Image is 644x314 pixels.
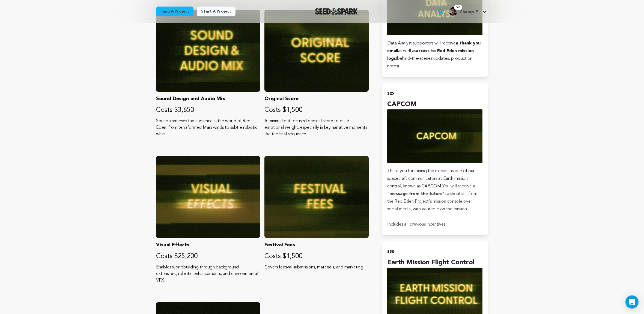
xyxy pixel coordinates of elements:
h2: $50 [387,248,482,256]
p: Sound Design and Audio Mix [156,95,260,103]
a: Start a project [197,7,235,16]
span: Champ E. [460,10,479,14]
p: Sound immerses the audience in the world of Red Eden, from terraformed Mars winds to subtle robot... [156,118,260,137]
p: Visual Effects [156,241,260,249]
p: Includes all previous incentives. [387,221,482,228]
div: Champ E.'s Profile [449,7,479,16]
span: as well as [398,49,416,53]
strong: access to Red Eden mission logs [387,49,474,61]
img: Seed&Spark Logo Dark Mode [315,8,358,15]
div: Open Intercom Messenger [625,295,639,309]
img: incentive [387,109,482,163]
button: $25 CAPCOM incentive Thank you for joining the mission as one of our spacecraft communicators at ... [382,83,488,235]
a: Champ E.'s Profile [448,6,488,16]
span: Data Analyst supporters will receive [387,41,456,46]
img: c064c1db073dc7d5.png [449,7,457,16]
p: You will receive a " ": a shoutout from the Red Eden Project's mission console over social media,... [387,167,482,213]
p: Costs $25,200 [156,252,260,261]
p: Costs $1,500 [264,106,368,115]
p: Original Score [264,95,368,103]
a: Seed&Spark Homepage [315,8,358,15]
span: (behind-the-scenes updates, production notes). [387,56,472,68]
p: Festival Fees [264,241,368,249]
span: Thank you for joining the mission as one of our spacecraft communicators at Earth mission control... [387,169,475,189]
h4: Earth Mission Flight Control [387,258,482,268]
strong: a thank you email [387,41,481,53]
span: 92 [454,5,462,10]
p: Covers festival submissions, materials, and marketing. [264,264,368,271]
span: Champ E.'s Profile [448,6,488,17]
h4: CAPCOM [387,100,482,109]
p: Costs $1,500 [264,252,368,261]
p: A minimal but focused original score to build emotional weight, especially in key narrative momen... [264,118,368,137]
p: Costs $3,650 [156,106,260,115]
a: Fund a project [156,7,193,16]
strong: message from the future [389,192,443,196]
h2: $25 [387,90,482,97]
p: Enables worldbuilding through background extensions, robotic enhancements, and environmental VFX. [156,264,260,284]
